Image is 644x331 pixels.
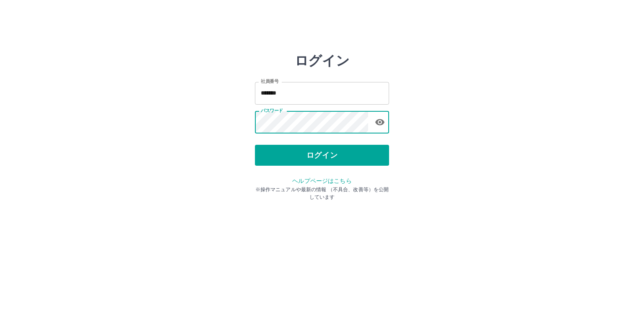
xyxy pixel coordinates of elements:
[255,186,389,201] p: ※操作マニュアルや最新の情報 （不具合、改善等）を公開しています
[261,78,278,85] label: 社員番号
[255,145,389,166] button: ログイン
[261,108,283,114] label: パスワード
[295,53,350,69] h2: ログイン
[292,177,351,184] a: ヘルプページはこちら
